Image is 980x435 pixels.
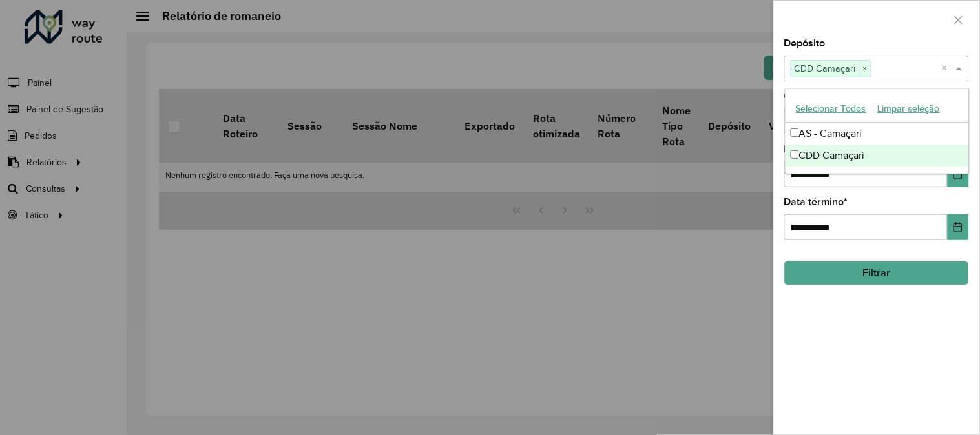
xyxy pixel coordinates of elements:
[942,61,953,76] span: Clear all
[784,88,871,104] label: Grupo de Depósito
[784,261,969,285] button: Filtrar
[791,61,859,76] span: CDD Camaçari
[859,61,871,77] span: ×
[784,35,826,51] label: Depósito
[786,123,969,145] div: AS - Camaçari
[785,88,970,174] ng-dropdown-panel: Options list
[790,99,872,119] button: Selecionar Todos
[948,161,969,187] button: Choose Date
[872,99,946,119] button: Limpar seleção
[786,145,969,167] div: CDD Camaçari
[948,214,969,240] button: Choose Date
[784,194,848,210] label: Data término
